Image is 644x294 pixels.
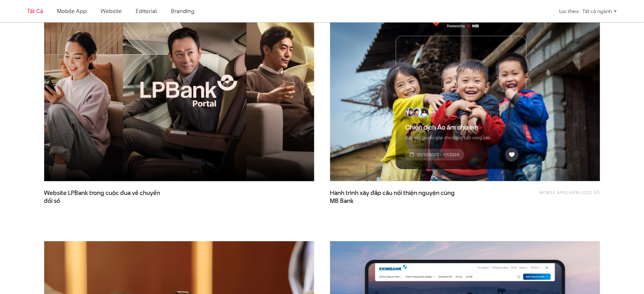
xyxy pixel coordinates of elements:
div: Tất cả ngành [583,6,617,17]
a: Branding [171,7,194,15]
a: Website [101,7,122,15]
img: thumb [330,0,600,181]
a: Tất cả [27,7,43,15]
span: Website LPBank trong cuộc đua về chuyển [44,189,171,205]
span: MB Bank [330,197,354,205]
div: Lọc theo: [559,6,580,17]
a: Chiến lược số [566,190,600,196]
div: , [492,189,600,202]
a: Mobile app [540,190,565,196]
a: Editorial [136,7,157,15]
span: Hành trình xây đắp cầu nối thiện nguyện cùng [330,189,457,205]
a: Hành trình xây đắp cầu nối thiện nguyện cùngMB Bank [330,189,457,205]
a: Website LPBank trong cuộc đua về chuyểnđổi số [44,189,171,205]
a: Mobile app [57,7,86,15]
span: đổi số [44,197,60,205]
